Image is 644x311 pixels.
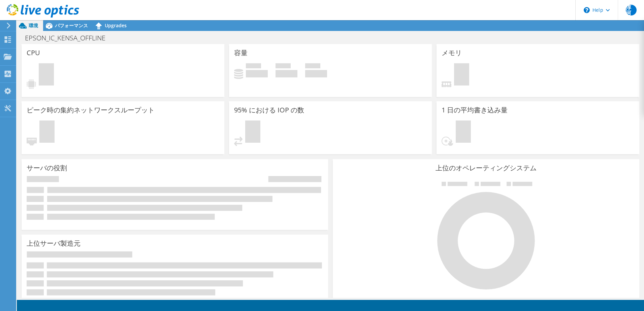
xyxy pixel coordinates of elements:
h3: 95% における IOP の数 [234,106,304,114]
h4: 0 GiB [276,70,297,77]
span: 空き [276,63,291,70]
span: 環境 [29,22,38,29]
h3: 1 日の平均書き込み量 [442,106,508,114]
h3: 容量 [234,49,248,57]
h3: 上位のオペレーティングシステム [338,164,634,172]
span: パフォーマンス [55,22,88,29]
span: Upgrades [105,22,127,29]
span: 保留中 [454,63,469,87]
h3: メモリ [442,49,462,57]
h4: 0 GiB [246,70,268,77]
span: 使用済み [246,63,261,70]
span: 保留中 [456,120,471,144]
span: 保留中 [245,120,260,144]
span: 保留中 [39,63,54,87]
svg: \n [584,7,590,13]
h3: 上位サーバ製造元 [27,240,80,247]
span: 淳河 [626,5,637,15]
h3: CPU [27,49,40,57]
span: 合計 [305,63,320,70]
h1: EPSON_IC_KENSA_OFFLINE [22,34,116,42]
h3: サーバの役割 [27,164,67,172]
h4: 0 GiB [305,70,327,77]
h3: ピーク時の集約ネットワークスループット [27,106,155,114]
span: 保留中 [39,120,55,144]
